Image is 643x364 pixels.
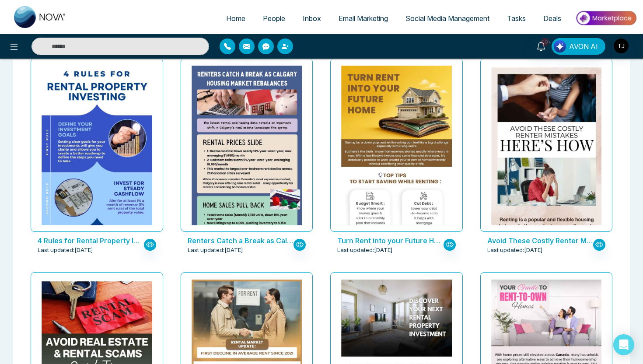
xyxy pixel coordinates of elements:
a: People [254,10,294,27]
a: Email Marketing [330,10,397,27]
div: Open Intercom Messenger [613,334,634,355]
span: Inbox [303,14,321,23]
p: Renters Catch a Break as Calgary Housing Market Rebalances [188,235,294,246]
p: 4 Rules for Rental Property Investing [38,235,144,246]
img: User Avatar [614,38,629,53]
a: Inbox [294,10,330,27]
img: novacrm [136,66,357,342]
span: Last updated: [DATE] [337,246,393,255]
a: Deals [535,10,570,27]
a: Social Media Management [397,10,498,27]
p: Turn Rent into your Future Home [337,235,444,246]
img: Nova CRM Logo [14,6,66,28]
span: AVON AI [569,41,598,52]
span: Last updated: [DATE] [487,246,543,255]
img: Market-place.gif [574,8,638,28]
span: 10+ [541,38,549,46]
span: Home [226,14,245,23]
span: Last updated: [DATE] [38,246,93,255]
a: Home [217,10,254,27]
a: Tasks [498,10,535,27]
span: People [263,14,285,23]
span: Tasks [507,14,526,23]
p: Avoid These Costly Renter Mistakes – Here’s How [487,235,594,246]
a: 10+ [531,38,552,53]
span: Last updated: [DATE] [188,246,243,255]
span: Email Marketing [339,14,388,23]
button: AVON AI [552,38,605,55]
span: Deals [543,14,561,23]
span: Social Media Management [405,14,489,23]
img: Lead Flow [554,40,566,52]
